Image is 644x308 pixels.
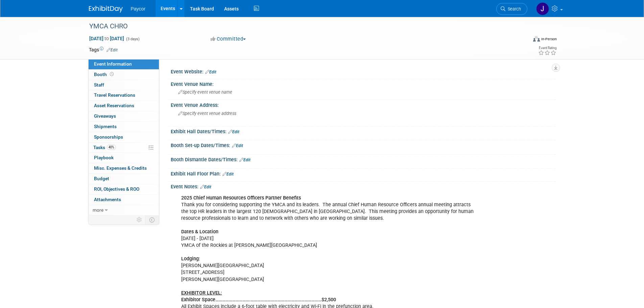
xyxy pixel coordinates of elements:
[89,205,159,215] a: more
[89,143,159,153] a: Tasks40%
[87,20,517,32] div: YMCA CHRO
[134,215,145,224] td: Personalize Event Tab Strip
[541,37,557,42] div: In-Person
[536,2,549,15] img: Jenny Campbell
[89,6,123,13] img: ExhibitDay
[109,72,115,77] span: Booth not reserved yet
[94,82,104,88] span: Staff
[125,37,140,41] span: (3 days)
[89,101,159,111] a: Asset Reservations
[178,90,232,95] span: Specify event venue name
[94,186,139,192] span: ROI, Objectives & ROO
[94,61,132,67] span: Event Information
[89,59,159,69] a: Event Information
[228,129,239,134] a: Edit
[89,132,159,142] a: Sponsorships
[505,6,521,11] span: Search
[89,90,159,100] a: Travel Reservations
[89,122,159,132] a: Shipments
[171,182,555,190] div: Event Notes:
[171,67,555,75] div: Event Website:
[171,100,555,109] div: Event Venue Address:
[171,155,555,163] div: Booth Dismantle Dates/Times:
[89,111,159,121] a: Giveaways
[89,153,159,163] a: Playbook
[94,72,115,77] span: Booth
[181,229,218,235] b: Dates & Location
[94,165,147,171] span: Misc. Expenses & Credits
[106,48,118,52] a: Edit
[232,143,243,148] a: Edit
[94,176,109,181] span: Budget
[131,6,146,11] span: Paycor
[200,185,211,189] a: Edit
[239,158,251,162] a: Edit
[208,35,248,43] button: Committed
[89,70,159,80] a: Booth
[93,207,103,213] span: more
[181,290,222,296] u: EXHIBITOR LEVEL:
[533,36,540,42] img: Format-Inperson.png
[171,140,555,149] div: Booth Set-up Dates/Times:
[178,111,236,116] span: Specify event venue address
[94,103,134,108] span: Asset Reservations
[94,113,116,119] span: Giveaways
[487,35,557,45] div: Event Format
[89,174,159,184] a: Budget
[171,169,555,177] div: Exhibit Hall Floor Plan:
[181,256,200,262] b: Lodging:
[181,297,336,303] b: Exhibitor Space………………………….………………………………………………………$2,500
[93,145,116,150] span: Tasks
[107,145,116,150] span: 40%
[89,35,124,42] span: [DATE] [DATE]
[222,172,234,176] a: Edit
[181,195,301,201] b: 2025 Chief Human Resources Officers Partner Benefits
[145,215,159,224] td: Toggle Event Tabs
[94,134,123,140] span: Sponsorships
[171,79,555,88] div: Event Venue Name:
[94,124,117,129] span: Shipments
[538,46,556,50] div: Event Rating
[94,92,135,98] span: Travel Reservations
[94,155,114,160] span: Playbook
[171,126,555,135] div: Exhibit Hall Dates/Times:
[89,163,159,173] a: Misc. Expenses & Credits
[94,197,121,202] span: Attachments
[496,3,527,15] a: Search
[89,80,159,90] a: Staff
[89,195,159,205] a: Attachments
[89,184,159,194] a: ROI, Objectives & ROO
[103,36,110,41] span: to
[205,70,216,74] a: Edit
[89,46,118,53] td: Tags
